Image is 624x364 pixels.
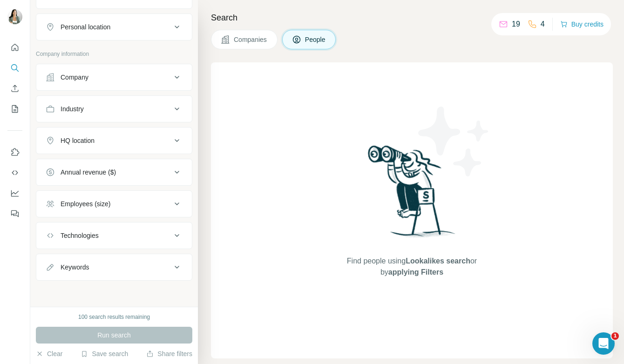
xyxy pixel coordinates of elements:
[364,143,461,247] img: Surfe Illustration - Woman searching with binoculars
[61,199,110,209] div: Employees (size)
[388,268,443,276] span: applying Filters
[7,80,22,97] button: Enrich CSV
[211,11,613,24] h4: Search
[61,136,95,145] div: HQ location
[412,100,496,183] img: Surfe Illustration - Stars
[7,164,22,181] button: Use Surfe API
[305,35,326,44] span: People
[36,161,192,183] button: Annual revenue ($)
[61,263,89,272] div: Keywords
[541,19,545,30] p: 4
[36,129,192,152] button: HQ location
[36,50,192,58] p: Company information
[7,205,22,222] button: Feedback
[36,98,192,120] button: Industry
[7,9,22,24] img: Avatar
[512,19,520,30] p: 19
[146,349,192,358] button: Share filters
[7,60,22,76] button: Search
[36,193,192,215] button: Employees (size)
[592,332,615,355] iframe: Intercom live chat
[61,73,88,82] div: Company
[61,231,99,240] div: Technologies
[7,185,22,202] button: Dashboard
[560,18,604,31] button: Buy credits
[36,349,62,358] button: Clear
[36,66,192,88] button: Company
[36,224,192,247] button: Technologies
[36,16,192,38] button: Personal location
[7,101,22,117] button: My lists
[611,332,619,340] span: 1
[81,349,128,358] button: Save search
[78,313,150,321] div: 100 search results remaining
[7,144,22,161] button: Use Surfe on LinkedIn
[61,168,116,177] div: Annual revenue ($)
[61,22,110,32] div: Personal location
[7,39,22,56] button: Quick start
[337,256,486,278] span: Find people using or by
[406,257,470,265] span: Lookalikes search
[61,104,84,114] div: Industry
[36,256,192,278] button: Keywords
[234,35,268,44] span: Companies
